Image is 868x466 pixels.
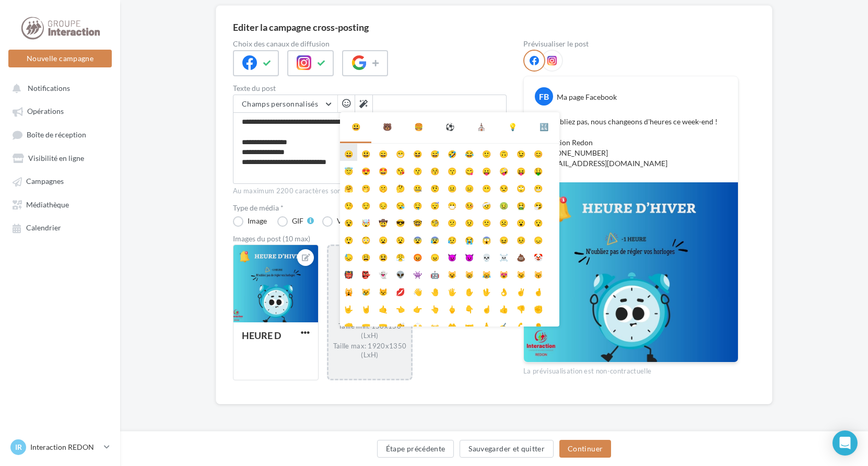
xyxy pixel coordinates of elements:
[495,316,512,333] li: ✍
[443,316,461,333] li: 🤲
[374,282,392,299] li: 😾
[357,195,374,213] li: 😌
[374,144,392,161] li: 😄
[495,195,512,213] li: 🤢
[495,247,512,264] li: ☠️
[512,161,530,178] li: 😝
[478,178,495,195] li: 😶
[377,440,454,458] button: Étape précédente
[512,316,530,333] li: 💪
[292,217,303,225] div: GIF
[374,161,392,178] li: 🤩
[27,130,86,139] span: Boîte de réception
[28,84,70,92] span: Notifications
[374,316,392,333] li: 🤜
[409,213,426,230] li: 🤓
[374,178,392,195] li: 🤫
[461,144,478,161] li: 😂
[512,299,530,316] li: 👎
[461,178,478,195] li: 😑
[530,264,547,282] li: 😽
[426,264,443,282] li: 🤖
[392,144,409,161] li: 😁
[443,161,461,178] li: 😙
[233,95,337,113] button: Champs personnalisés
[426,144,443,161] li: 😅
[233,22,369,32] div: Editer la campagne cross-posting
[426,178,443,195] li: 🤨
[409,282,426,299] li: 👋
[374,230,392,247] li: 😦
[512,195,530,213] li: 🤮
[409,144,426,161] li: 😆
[409,316,426,333] li: 🙌
[30,442,100,452] p: Interaction REDON
[443,144,461,161] li: 🤣
[15,442,22,452] span: IR
[539,121,548,133] div: 🔣
[340,195,357,213] li: 🤥
[530,247,547,264] li: 🤡
[512,282,530,299] li: ✌
[340,247,357,264] li: 😓
[351,121,360,133] div: 😃
[478,299,495,316] li: ☝
[832,430,858,456] div: Open Intercom Messenger
[392,316,409,333] li: 👏
[461,247,478,264] li: 👿
[426,299,443,316] li: 👆
[27,107,64,116] span: Opérations
[357,316,374,333] li: 🤛
[6,218,114,237] a: Calendrier
[233,187,507,196] div: Au maximum 2200 caractères sont permis pour pouvoir publier sur Instagram
[392,230,409,247] li: 😧
[426,230,443,247] li: 😰
[530,161,547,178] li: 🤑
[392,247,409,264] li: 😤
[478,144,495,161] li: 🙂
[461,282,478,299] li: ✋
[340,299,357,316] li: 🤟
[392,178,409,195] li: 🤔
[392,264,409,282] li: 👽
[523,40,738,48] div: Prévisualiser le post
[478,195,495,213] li: 🤕
[248,217,267,225] div: Image
[512,264,530,282] li: 😼
[242,99,318,108] span: Champs personnalisés
[461,299,478,316] li: 👇
[530,144,547,161] li: 😊
[340,213,357,230] li: 😵
[530,316,547,333] li: 👂
[478,230,495,247] li: 😱
[357,264,374,282] li: 👺
[530,178,547,195] li: 😬
[26,200,69,209] span: Médiathèque
[357,247,374,264] li: 😩
[374,195,392,213] li: 😔
[477,121,486,133] div: ⛪
[409,264,426,282] li: 👾
[508,121,517,133] div: 💡
[426,282,443,299] li: 🤚
[478,247,495,264] li: 💀
[461,161,478,178] li: 😋
[6,148,114,167] a: Visibilité en ligne
[357,230,374,247] li: 😳
[557,92,617,102] div: Ma page Facebook
[357,282,374,299] li: 😿
[340,144,357,161] li: 😀
[530,195,547,213] li: 🤧
[559,440,611,458] button: Continuer
[512,247,530,264] li: 💩
[443,299,461,316] li: 🖕
[28,154,84,162] span: Visibilité en ligne
[340,178,357,195] li: 🤗
[512,230,530,247] li: 😣
[478,316,495,333] li: 🙏
[392,195,409,213] li: 😪
[374,213,392,230] li: 🤠
[443,264,461,282] li: 😺
[443,178,461,195] li: 😐
[8,437,112,457] a: IR Interaction REDON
